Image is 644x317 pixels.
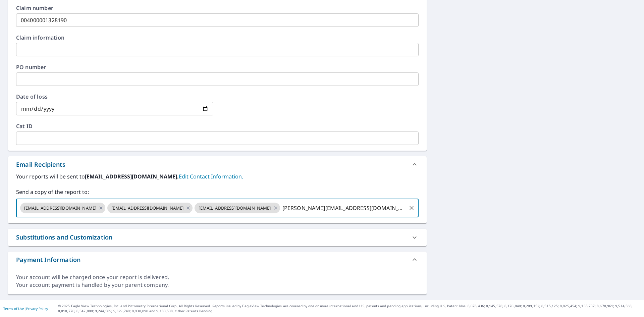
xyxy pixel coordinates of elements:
[195,203,280,213] div: [EMAIL_ADDRESS][DOMAIN_NAME]
[107,205,187,211] span: [EMAIL_ADDRESS][DOMAIN_NAME]
[16,94,213,99] label: Date of loss
[16,255,80,264] div: Payment Information
[8,156,427,172] div: Email Recipients
[16,172,419,180] label: Your reports will be sent to
[16,273,419,281] div: Your account will be charged once your report is delivered.
[16,188,419,196] label: Send a copy of the report to:
[16,281,419,289] div: Your account payment is handled by your parent company.
[20,203,105,213] div: [EMAIL_ADDRESS][DOMAIN_NAME]
[16,233,112,242] div: Substitutions and Customization
[16,160,65,169] div: Email Recipients
[16,5,419,11] label: Claim number
[16,35,419,40] label: Claim information
[195,205,275,211] span: [EMAIL_ADDRESS][DOMAIN_NAME]
[85,173,179,180] b: [EMAIL_ADDRESS][DOMAIN_NAME].
[16,64,419,70] label: PO number
[407,203,416,213] button: Clear
[58,304,641,314] p: © 2025 Eagle View Technologies, Inc. and Pictometry International Corp. All Rights Reserved. Repo...
[3,307,48,311] p: |
[16,123,419,129] label: Cat ID
[8,252,427,268] div: Payment Information
[20,205,100,211] span: [EMAIL_ADDRESS][DOMAIN_NAME]
[107,203,193,213] div: [EMAIL_ADDRESS][DOMAIN_NAME]
[179,173,243,180] a: EditContactInfo
[8,229,427,246] div: Substitutions and Customization
[3,306,24,311] a: Terms of Use
[26,306,48,311] a: Privacy Policy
